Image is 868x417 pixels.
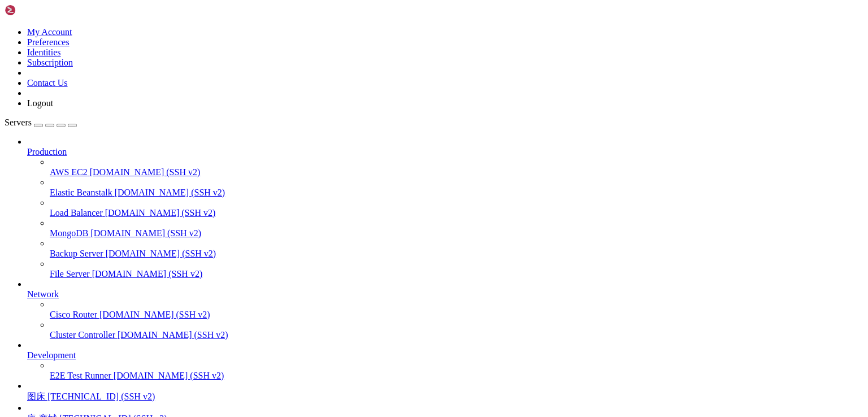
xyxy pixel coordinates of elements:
span: Production [27,147,67,157]
span: [DOMAIN_NAME] (SSH v2) [106,249,216,258]
a: Contact Us [27,78,68,88]
a: Production [27,147,863,157]
a: E2E Test Runner [DOMAIN_NAME] (SSH v2) [50,371,863,381]
li: File Server [DOMAIN_NAME] (SSH v2) [50,259,863,279]
li: Backup Server [DOMAIN_NAME] (SSH v2) [50,238,863,259]
li: Production [27,137,863,279]
li: Development [27,340,863,381]
span: [TECHNICAL_ID] (SSH v2) [47,392,155,401]
span: Backup Server [50,249,103,258]
span: [DOMAIN_NAME] (SSH v2) [90,167,201,177]
span: [DOMAIN_NAME] (SSH v2) [118,330,228,340]
span: Elastic Beanstalk [50,188,112,197]
a: File Server [DOMAIN_NAME] (SSH v2) [50,269,863,279]
a: Development [27,350,863,360]
span: [DOMAIN_NAME] (SSH v2) [90,228,201,238]
img: Shellngn [5,5,70,16]
a: Cisco Router [DOMAIN_NAME] (SSH v2) [50,310,863,320]
a: Subscription [27,58,73,67]
span: File Server [50,269,90,279]
span: [DOMAIN_NAME] (SSH v2) [99,310,210,319]
a: Preferences [27,37,70,47]
span: [DOMAIN_NAME] (SSH v2) [114,371,224,380]
a: Network [27,289,863,299]
span: AWS EC2 [50,167,88,177]
span: Load Balancer [50,208,103,218]
a: Elastic Beanstalk [DOMAIN_NAME] (SSH v2) [50,188,863,198]
a: Cluster Controller [DOMAIN_NAME] (SSH v2) [50,330,863,340]
li: Network [27,279,863,340]
a: Identities [27,47,61,57]
a: Load Balancer [DOMAIN_NAME] (SSH v2) [50,208,863,218]
span: [DOMAIN_NAME] (SSH v2) [92,269,203,279]
li: Load Balancer [DOMAIN_NAME] (SSH v2) [50,198,863,218]
span: [DOMAIN_NAME] (SSH v2) [115,188,225,197]
a: Backup Server [DOMAIN_NAME] (SSH v2) [50,249,863,259]
span: Servers [5,118,32,127]
span: [DOMAIN_NAME] (SSH v2) [105,208,216,218]
li: 图床 [TECHNICAL_ID] (SSH v2) [27,381,863,403]
span: Network [27,289,59,299]
span: Cisco Router [50,310,97,319]
span: E2E Test Runner [50,371,111,380]
li: MongoDB [DOMAIN_NAME] (SSH v2) [50,218,863,238]
span: Cluster Controller [50,330,115,340]
li: E2E Test Runner [DOMAIN_NAME] (SSH v2) [50,360,863,381]
li: Cluster Controller [DOMAIN_NAME] (SSH v2) [50,320,863,340]
a: 图床 [TECHNICAL_ID] (SSH v2) [27,391,863,403]
span: 图床 [27,392,45,401]
span: Development [27,350,76,360]
a: My Account [27,27,72,37]
li: AWS EC2 [DOMAIN_NAME] (SSH v2) [50,157,863,177]
li: Elastic Beanstalk [DOMAIN_NAME] (SSH v2) [50,177,863,198]
li: Cisco Router [DOMAIN_NAME] (SSH v2) [50,299,863,320]
a: MongoDB [DOMAIN_NAME] (SSH v2) [50,228,863,238]
a: Logout [27,98,53,108]
span: MongoDB [50,228,88,238]
a: Servers [5,118,77,127]
a: AWS EC2 [DOMAIN_NAME] (SSH v2) [50,167,863,177]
